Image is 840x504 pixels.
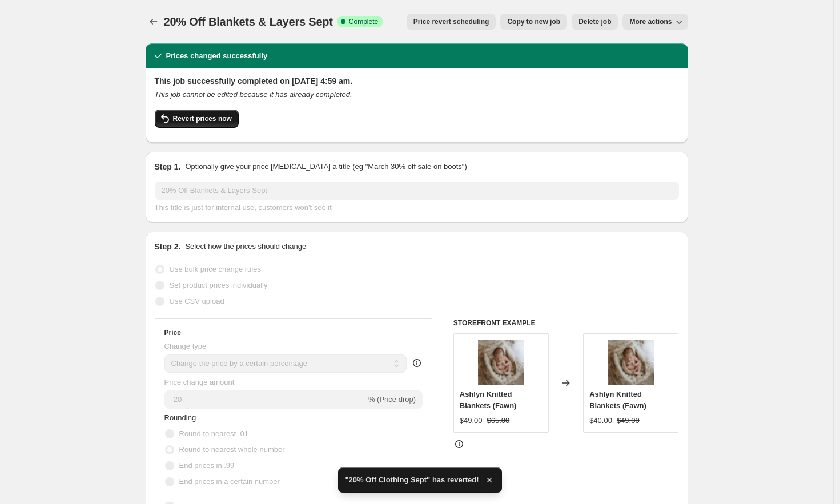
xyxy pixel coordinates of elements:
span: Price change amount [164,378,235,386]
button: Revert prices now [155,110,239,128]
img: llitlemphotography-ashlynblanket1_80x.jpg [608,340,654,385]
img: llitlemphotography-ashlynblanket1_80x.jpg [478,340,524,385]
span: Ashlyn Knitted Blankets (Fawn) [460,390,517,410]
span: Copy to new job [507,17,560,26]
h3: Price [164,328,181,337]
span: This title is just for internal use, customers won't see it [155,203,332,212]
span: Delete job [578,17,611,26]
span: $49.00 [617,416,640,425]
span: $65.00 [487,416,510,425]
span: Rounding [164,413,196,422]
button: Copy to new job [500,14,567,30]
div: help [411,357,423,369]
span: Complete [349,17,378,26]
h2: Prices changed successfully [166,50,268,62]
h2: This job successfully completed on [DATE] 4:59 am. [155,75,679,87]
button: More actions [622,14,688,30]
span: Set product prices individually [170,281,268,289]
span: % (Price drop) [368,395,416,404]
span: End prices in a certain number [179,477,280,486]
span: 20% Off Blankets & Layers Sept [164,15,333,28]
h2: Step 1. [155,161,181,172]
i: This job cannot be edited because it has already completed. [155,90,352,99]
p: Optionally give your price [MEDICAL_DATA] a title (eg "March 30% off sale on boots") [185,161,467,172]
span: "20% Off Clothing Sept" has reverted! [345,474,479,486]
input: 30% off holiday sale [155,182,679,200]
span: Round to nearest whole number [179,445,285,454]
span: Round to nearest .01 [179,429,248,438]
span: Use bulk price change rules [170,265,261,273]
span: Use CSV upload [170,297,224,305]
span: Revert prices now [173,114,232,123]
span: $40.00 [589,416,612,425]
span: End prices in .99 [179,461,235,470]
button: Delete job [572,14,618,30]
span: Change type [164,342,207,350]
button: Price revert scheduling [407,14,496,30]
span: Ashlyn Knitted Blankets (Fawn) [589,390,646,410]
p: Select how the prices should change [185,241,306,252]
span: Price revert scheduling [413,17,489,26]
input: -15 [164,390,366,409]
h6: STOREFRONT EXAMPLE [453,318,679,328]
button: Price change jobs [146,14,162,30]
span: More actions [629,17,672,26]
span: $49.00 [460,416,483,425]
h2: Step 2. [155,241,181,252]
